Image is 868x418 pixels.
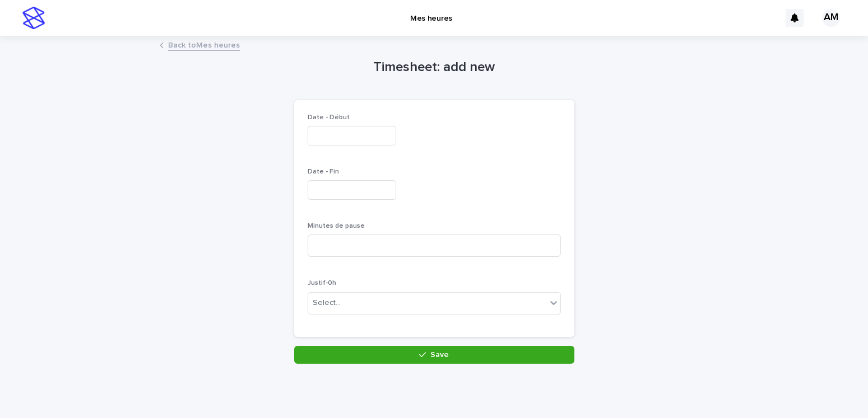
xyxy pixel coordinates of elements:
[308,114,350,121] span: Date - Début
[308,280,336,287] span: Justif-0h
[313,297,341,309] div: Select...
[822,9,840,27] div: AM
[430,351,449,359] span: Save
[294,59,574,76] h1: Timesheet: add new
[308,223,365,229] span: Minutes de pause
[308,168,339,175] span: Date - Fin
[294,346,574,364] button: Save
[22,7,45,29] img: stacker-logo-s-only.png
[168,38,240,51] a: Back toMes heures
